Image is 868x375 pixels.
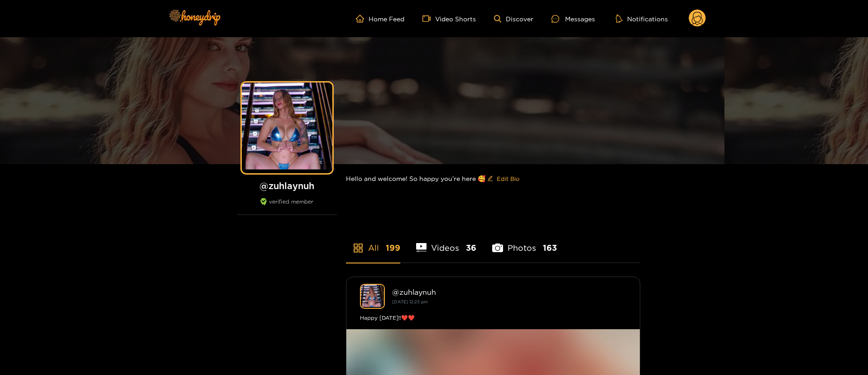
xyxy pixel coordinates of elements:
li: All [346,222,400,263]
div: Happy [DATE]!!❤️❤️ [360,313,626,322]
h1: @ zuhlaynuh [237,180,337,191]
div: Messages [551,14,595,24]
span: 163 [543,242,557,253]
li: Photos [492,222,557,263]
div: @ zuhlaynuh [392,288,626,296]
a: Home Feed [356,15,404,23]
img: zuhlaynuh [360,284,385,309]
span: video-camera [422,15,435,23]
li: Videos [416,222,477,263]
a: Discover [494,15,533,23]
a: Video Shorts [422,15,476,23]
div: Hello and welcome! So happy you’re here 🥰 [346,164,640,193]
button: editEdit Bio [485,171,521,186]
button: Notifications [613,14,671,23]
div: verified member [237,198,337,215]
small: [DATE] 12:23 pm [392,299,428,304]
span: 199 [386,242,400,253]
span: appstore [353,243,364,253]
span: edit [487,175,493,182]
span: 36 [466,242,476,253]
span: home [356,15,369,23]
span: Edit Bio [497,174,519,183]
